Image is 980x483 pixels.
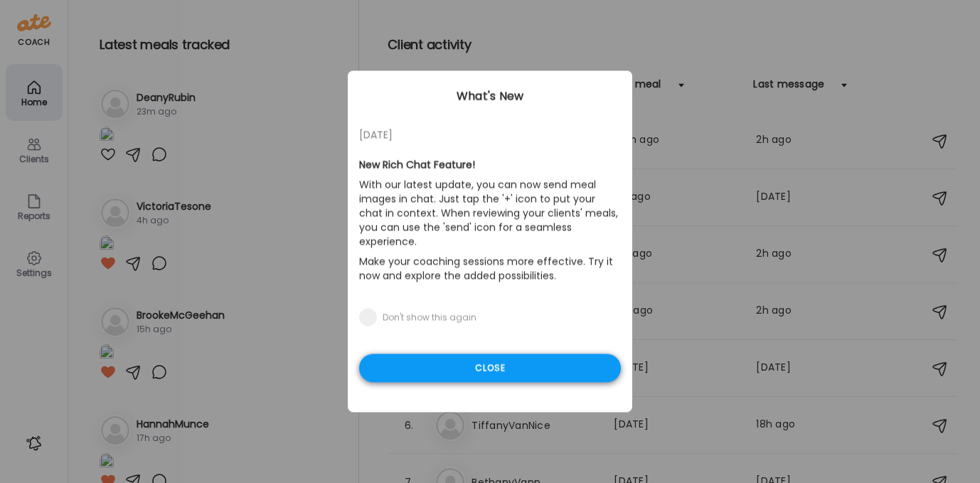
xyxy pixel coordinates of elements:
div: Don't show this again [383,312,476,324]
p: Make your coaching sessions more effective. Try it now and explore the added possibilities. [359,252,621,286]
p: With our latest update, you can now send meal images in chat. Just tap the '+' icon to put your c... [359,175,621,252]
div: What's New [348,88,632,105]
div: [DATE] [359,127,621,144]
b: New Rich Chat Feature! [359,158,475,172]
div: Close [359,354,621,383]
